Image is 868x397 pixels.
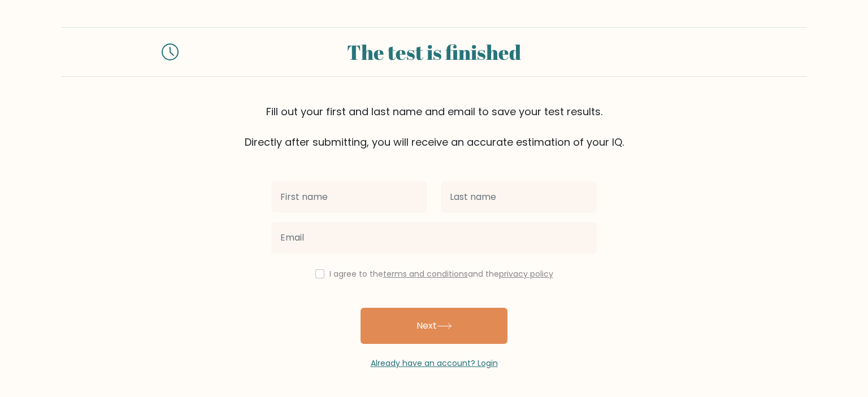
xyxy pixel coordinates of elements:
a: privacy policy [499,268,553,280]
a: Already have an account? Login [371,357,498,369]
a: terms and conditions [383,268,468,280]
input: First name [271,181,427,213]
div: Fill out your first and last name and email to save your test results. Directly after submitting,... [61,104,807,150]
input: Last name [441,181,597,213]
div: The test is finished [192,37,676,67]
input: Email [271,222,597,254]
label: I agree to the and the [329,268,553,280]
button: Next [361,308,507,344]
